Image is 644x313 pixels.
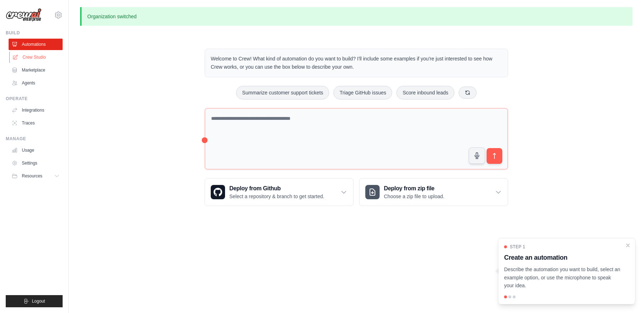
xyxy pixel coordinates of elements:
[6,295,63,307] button: Logout
[384,184,444,193] h3: Deploy from zip file
[625,243,631,248] button: Close walkthrough
[22,173,42,179] span: Resources
[6,136,63,142] div: Manage
[32,298,45,304] span: Logout
[396,86,454,99] button: Score inbound leads
[229,193,324,200] p: Select a repository & branch to get started.
[211,55,502,71] p: Welcome to Crew! What kind of automation do you want to build? I'll include some examples if you'...
[608,279,644,313] iframe: Chat Widget
[333,86,392,99] button: Triage GitHub issues
[229,184,324,193] h3: Deploy from Github
[384,193,444,200] p: Choose a zip file to upload.
[510,244,525,250] span: Step 1
[504,253,621,263] h3: Create an automation
[9,157,63,169] a: Settings
[9,170,63,182] button: Resources
[9,117,63,129] a: Traces
[6,8,42,22] img: Logo
[9,104,63,116] a: Integrations
[9,77,63,89] a: Agents
[236,86,329,99] button: Summarize customer support tickets
[9,64,63,76] a: Marketplace
[80,7,633,26] p: Organization switched
[9,145,63,156] a: Usage
[9,52,63,63] a: Crew Studio
[6,30,63,36] div: Build
[504,265,621,290] p: Describe the automation you want to build, select an example option, or use the microphone to spe...
[9,39,63,50] a: Automations
[6,96,63,102] div: Operate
